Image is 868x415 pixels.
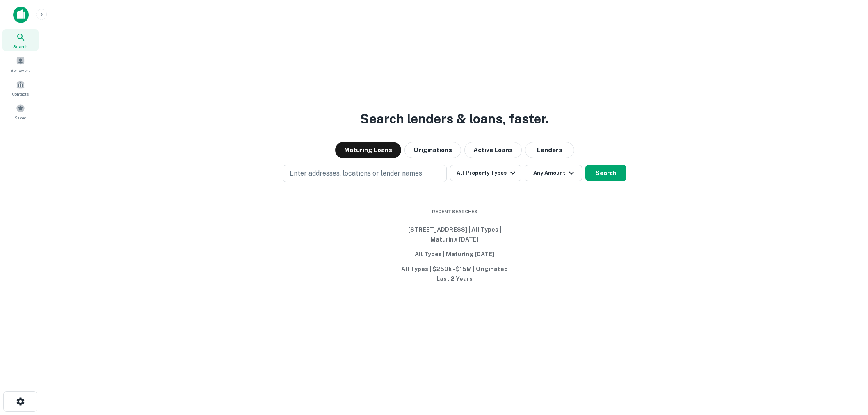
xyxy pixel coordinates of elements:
button: Maturing Loans [335,142,401,158]
a: Saved [2,100,39,123]
a: Search [2,29,39,51]
span: Saved [15,114,27,121]
span: Search [13,43,28,50]
p: Enter addresses, locations or lender names [290,169,422,178]
button: All Types | $250k - $15M | Originated Last 2 Years [393,262,516,286]
img: capitalize-icon.png [13,7,29,23]
button: All Property Types [450,165,521,181]
button: Any Amount [525,165,582,181]
a: Contacts [2,77,39,99]
a: Borrowers [2,53,39,75]
span: Borrowers [11,67,30,73]
h3: Search lenders & loans, faster. [360,109,549,129]
button: Lenders [525,142,574,158]
iframe: Chat Widget [827,349,868,389]
button: Originations [404,142,461,158]
button: All Types | Maturing [DATE] [393,247,516,262]
button: Search [585,165,626,181]
button: Active Loans [464,142,522,158]
button: [STREET_ADDRESS] | All Types | Maturing [DATE] [393,222,516,247]
button: Enter addresses, locations or lender names [283,165,447,182]
span: Recent Searches [393,208,516,215]
span: Contacts [12,91,29,97]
